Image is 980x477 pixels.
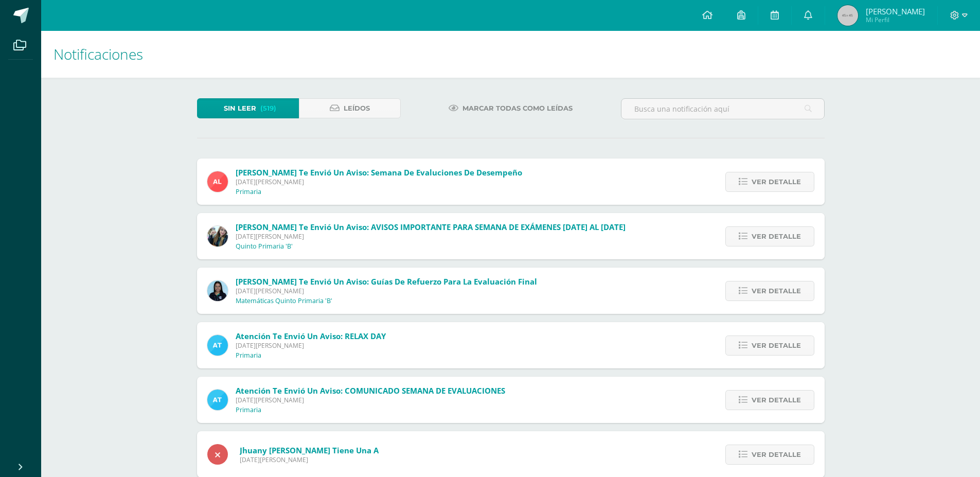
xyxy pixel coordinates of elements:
[236,297,332,305] p: Matemáticas Quinto Primaria 'B'
[236,276,537,287] span: [PERSON_NAME] te envió un aviso: Guías de refuerzo para la evaluación final
[207,226,228,246] img: 4046daccf802ac20bbf4368f5d7a02fb.png
[752,391,801,410] span: Ver detalle
[752,227,801,246] span: Ver detalle
[752,445,801,464] span: Ver detalle
[236,351,261,360] p: Primaria
[207,390,228,410] img: 9fc725f787f6a993fc92a288b7a8b70c.png
[240,455,379,464] span: [DATE][PERSON_NAME]
[236,242,293,251] p: Quinto Primaria 'B'
[207,280,228,301] img: 1c2e75a0a924ffa84caa3ccf4b89f7cc.png
[236,287,537,295] span: [DATE][PERSON_NAME]
[752,336,801,355] span: Ver detalle
[462,99,573,118] span: Marcar todas como leídas
[236,178,522,186] span: [DATE][PERSON_NAME]
[236,341,386,350] span: [DATE][PERSON_NAME]
[236,385,505,396] span: Atención te envió un aviso: COMUNICADO SEMANA DE EVALUACIONES
[436,98,585,118] a: Marcar todas como leídas
[236,188,261,196] p: Primaria
[240,445,379,455] span: Jhuany [PERSON_NAME] tiene una A
[236,167,522,178] span: [PERSON_NAME] te envió un aviso: Semana de Evaluciones de Desempeño
[752,172,801,191] span: Ver detalle
[621,99,824,119] input: Busca una notificación aquí
[54,44,143,64] span: Notificaciones
[236,396,505,404] span: [DATE][PERSON_NAME]
[236,232,626,241] span: [DATE][PERSON_NAME]
[207,171,228,192] img: 2ffea78c32313793fe3641c097813157.png
[344,99,370,118] span: Leídos
[236,222,626,232] span: [PERSON_NAME] te envió un aviso: AVISOS IMPORTANTE PARA SEMANA DE EXÁMENES [DATE] AL [DATE]
[838,5,858,26] img: 45x45
[224,99,256,118] span: Sin leer
[197,98,299,118] a: Sin leer(519)
[866,6,925,16] span: [PERSON_NAME]
[236,331,386,341] span: Atención te envió un aviso: RELAX DAY
[207,335,228,356] img: 9fc725f787f6a993fc92a288b7a8b70c.png
[299,98,401,118] a: Leídos
[752,281,801,301] span: Ver detalle
[866,15,925,24] span: Mi Perfil
[236,406,261,414] p: Primaria
[260,99,276,118] span: (519)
